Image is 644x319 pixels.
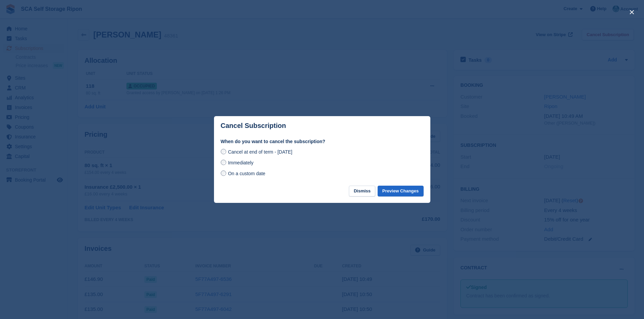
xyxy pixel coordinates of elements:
span: On a custom date [228,171,265,176]
label: When do you want to cancel the subscription? [221,138,424,145]
p: Cancel Subscription [221,122,286,130]
input: Cancel at end of term - [DATE] [221,149,226,154]
button: Dismiss [349,186,375,197]
button: Preview Changes [378,186,424,197]
input: Immediately [221,160,226,165]
span: Cancel at end of term - [DATE] [228,149,292,155]
button: close [626,7,637,18]
span: Immediately [228,160,253,165]
input: On a custom date [221,170,226,176]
